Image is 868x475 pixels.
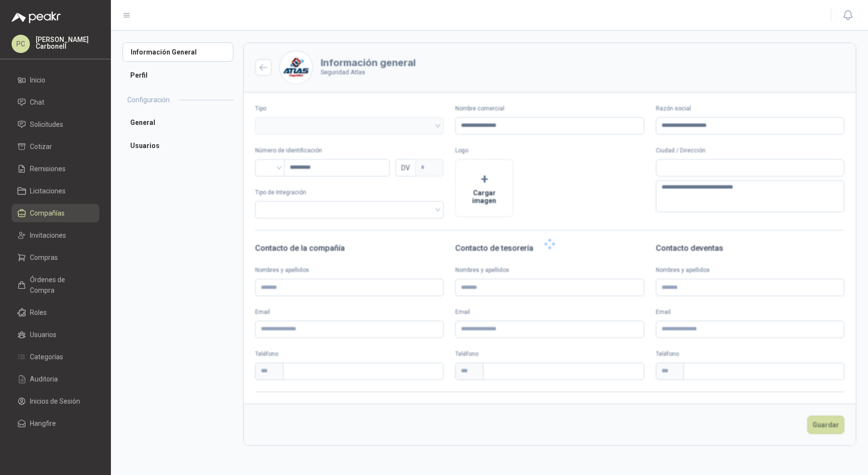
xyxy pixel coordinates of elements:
a: Solicitudes [12,115,99,134]
span: Invitaciones [30,230,66,241]
span: Compras [30,252,58,263]
span: Chat [30,97,44,108]
a: Roles [12,303,99,322]
h2: Configuración [127,95,170,105]
a: Hangfire [12,414,99,433]
span: Cotizar [30,141,52,152]
a: Órdenes de Compra [12,271,99,299]
a: Información General [122,42,233,62]
span: Inicio [30,75,45,85]
a: General [122,113,233,132]
span: Órdenes de Compra [30,274,90,296]
a: Cotizar [12,137,99,156]
img: Logo peakr [12,12,61,23]
span: Compañías [30,208,65,218]
a: Usuarios [12,326,99,344]
span: Remisiones [30,163,66,174]
span: Inicios de Sesión [30,396,80,407]
a: Auditoria [12,370,99,388]
a: Licitaciones [12,182,99,200]
a: Remisiones [12,160,99,178]
a: Perfil [122,66,233,85]
a: Usuarios [122,136,233,155]
a: Compras [12,248,99,267]
span: Categorías [30,352,63,362]
a: Chat [12,93,99,111]
div: PC [12,35,30,53]
p: [PERSON_NAME] Carbonell [36,36,99,50]
a: Invitaciones [12,226,99,244]
a: Compañías [12,204,99,222]
span: Solicitudes [30,119,63,130]
span: Licitaciones [30,186,66,196]
span: Hangfire [30,418,56,429]
a: Inicio [12,71,99,89]
a: Categorías [12,348,99,366]
span: Roles [30,307,47,318]
span: Usuarios [30,329,56,340]
span: Auditoria [30,374,58,384]
a: Inicios de Sesión [12,392,99,410]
